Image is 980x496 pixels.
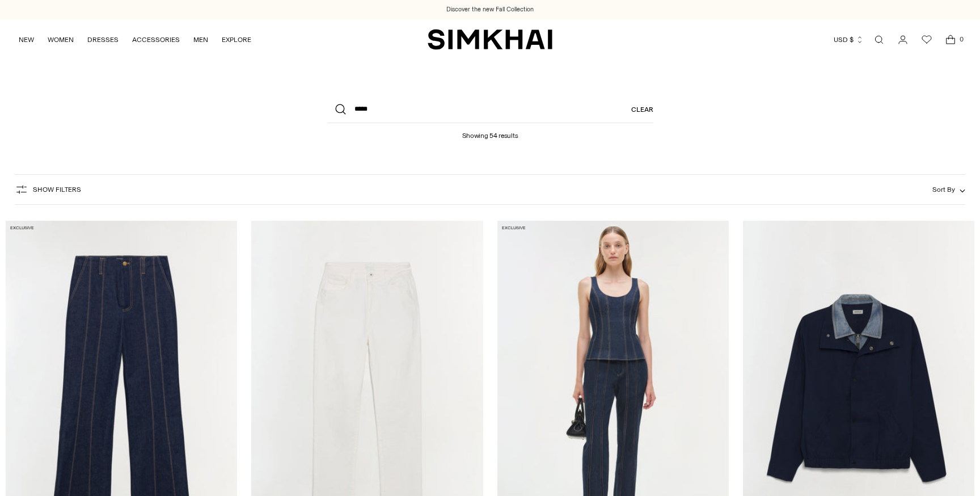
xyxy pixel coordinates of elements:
[462,123,518,140] h1: Showing 54 results
[19,27,34,52] a: NEW
[193,27,208,52] a: MEN
[892,28,914,51] a: Go to the account page
[327,96,354,123] button: Search
[868,28,890,51] a: Open search modal
[428,28,552,51] a: SIMKHAI
[631,96,653,123] a: Clear
[932,183,965,196] button: Sort By
[87,27,119,52] a: DRESSES
[915,28,938,51] a: Wishlist
[222,27,251,52] a: EXPLORE
[132,27,180,52] a: ACCESSORIES
[15,180,81,199] button: Show Filters
[939,28,962,51] a: Open cart modal
[33,186,81,194] span: Show Filters
[834,27,864,52] button: USD $
[956,34,966,44] span: 0
[932,186,955,194] span: Sort By
[48,27,74,52] a: WOMEN
[446,5,534,14] a: Discover the new Fall Collection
